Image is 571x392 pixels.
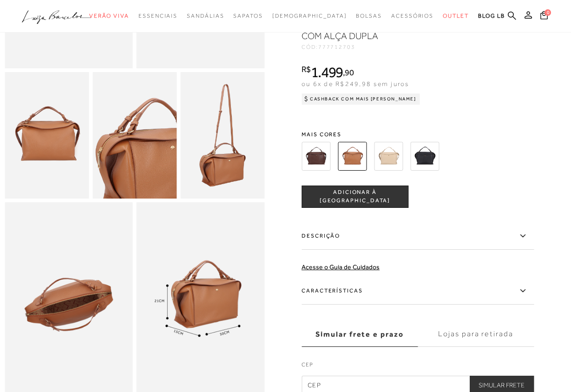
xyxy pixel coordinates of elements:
span: Acessórios [391,13,433,19]
span: [DEMOGRAPHIC_DATA] [272,13,347,19]
button: ADICIONAR À [GEOGRAPHIC_DATA] [302,186,408,208]
button: 0 [538,10,551,23]
a: categoryNavScreenReaderText [391,7,433,25]
span: Outlet [443,13,469,19]
i: R$ [302,65,311,73]
img: BOLSA GRANDE EM COURO CAFÉ COM ALÇA DUPLA [302,142,330,171]
span: Sapatos [233,13,263,19]
span: Verão Viva [89,13,129,19]
a: categoryNavScreenReaderText [443,7,469,25]
img: BOLSA GRANDE EM COURO CARAMELO COM ALÇA DUPLA [338,142,367,171]
span: 0 [545,9,551,16]
span: BLOG LB [478,13,505,19]
span: Sandálias [187,13,224,19]
a: categoryNavScreenReaderText [187,7,224,25]
span: ADICIONAR À [GEOGRAPHIC_DATA] [302,189,408,205]
span: Essenciais [138,13,177,19]
img: image [92,72,177,199]
a: categoryNavScreenReaderText [233,7,263,25]
a: BLOG LB [478,7,505,25]
label: Descrição [302,223,534,250]
span: 1.499 [311,64,343,80]
a: noSubCategoriesText [272,7,347,25]
a: categoryNavScreenReaderText [356,7,382,25]
span: 90 [345,67,354,77]
div: Cashback com Mais [PERSON_NAME] [302,93,420,105]
label: Características [302,278,534,305]
a: Acesse o Guia de Cuidados [302,263,380,271]
label: CEP [302,360,534,373]
img: image [180,72,264,199]
span: 777712703 [318,44,355,50]
i: , [343,68,354,77]
label: Lojas para retirada [418,322,534,347]
a: categoryNavScreenReaderText [89,7,129,25]
span: Mais cores [302,132,534,137]
img: image [5,72,89,199]
span: ou 6x de R$249,98 sem juros [302,80,409,87]
label: Simular frete e prazo [302,322,418,347]
span: Bolsas [356,13,382,19]
img: BOLSA GRANDE EM COURO PRETO COM ALÇA DUPLA [410,142,439,171]
a: categoryNavScreenReaderText [138,7,177,25]
div: CÓD: [302,44,487,50]
img: BOLSA GRANDE EM COURO NATA COM ALÇA DUPLA [374,142,403,171]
